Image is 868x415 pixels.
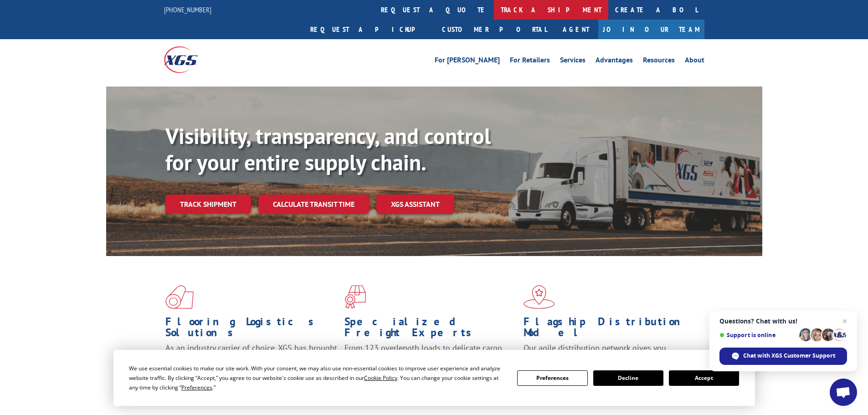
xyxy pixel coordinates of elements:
a: XGS ASSISTANT [376,195,454,214]
span: Support is online [719,332,796,338]
h1: Flooring Logistics Solutions [165,316,338,343]
a: Agent [554,20,598,39]
button: Preferences [517,370,587,386]
a: Advantages [596,56,633,67]
a: Services [560,56,586,67]
div: Cookie Consent Prompt [113,350,755,406]
span: Our agile distribution network gives you nationwide inventory management on demand. [524,343,691,364]
span: Cookie Policy [364,374,397,382]
a: Resources [643,56,675,67]
b: Visibility, transparency, and control for your entire supply chain. [165,122,491,176]
span: Chat with XGS Customer Support [719,348,847,365]
span: As an industry carrier of choice, XGS has brought innovation and dedication to flooring logistics... [165,343,337,375]
a: Request a pickup [303,20,435,39]
a: For Retailers [510,56,550,67]
span: Preferences [181,384,212,391]
div: We use essential cookies to make our site work. With your consent, we may also use non-essential ... [129,364,506,392]
a: For [PERSON_NAME] [435,56,500,67]
img: xgs-icon-flagship-distribution-model-red [524,285,555,309]
h1: Specialized Freight Experts [344,316,517,343]
button: Accept [669,370,739,386]
a: About [685,56,704,67]
a: Track shipment [165,195,251,214]
p: From 123 overlength loads to delicate cargo, our experienced staff knows the best way to move you... [344,343,517,383]
span: Chat with XGS Customer Support [743,352,835,360]
button: Decline [593,370,663,386]
a: [PHONE_NUMBER] [164,5,211,14]
img: xgs-icon-total-supply-chain-intelligence-red [165,285,194,309]
span: Questions? Chat with us! [719,318,847,325]
img: xgs-icon-focused-on-flooring-red [344,285,366,309]
h1: Flagship Distribution Model [524,316,696,343]
a: Join Our Team [598,20,704,39]
a: Calculate transit time [258,195,369,214]
a: Open chat [830,379,857,406]
a: Customer Portal [435,20,554,39]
